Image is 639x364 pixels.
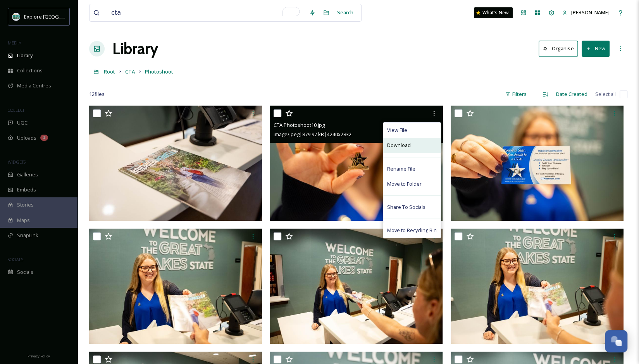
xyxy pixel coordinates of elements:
[8,40,21,46] span: MEDIA
[501,87,530,102] div: Filters
[595,91,616,98] span: Select all
[274,131,351,138] span: image/jpeg | 879.97 kB | 4240 x 2832
[17,82,51,89] span: Media Centres
[558,5,613,20] a: [PERSON_NAME]
[539,41,582,56] a: Organise
[539,41,578,56] button: Organise
[17,52,33,59] span: Library
[8,256,23,262] span: SOCIALS
[104,67,115,76] a: Root
[8,159,26,165] span: WIDGETS
[125,67,135,76] a: CTA
[387,165,415,173] span: Rename File
[89,229,262,344] img: CTA Photoshoot8.jpg
[387,180,422,188] span: Move to Folder
[8,107,24,113] span: COLLECT
[17,268,33,276] span: Socials
[605,330,627,352] button: Open Chat
[571,9,610,16] span: [PERSON_NAME]
[17,186,36,193] span: Embeds
[17,217,30,224] span: Maps
[28,354,50,359] span: Privacy Policy
[274,121,325,128] span: CTA Photoshoot10.jpg
[28,351,50,360] a: Privacy Policy
[17,201,34,208] span: Stories
[17,134,36,142] span: Uploads
[387,227,437,234] span: Move to Recycling Bin
[451,229,623,344] img: CTA Photoshoot7.jpg
[40,135,48,141] div: 1
[387,126,407,134] span: View File
[17,119,28,126] span: UGC
[104,68,115,75] span: Root
[145,68,173,75] span: Photoshoot
[17,232,38,239] span: SnapLink
[89,91,105,98] span: 12 file s
[17,171,38,178] span: Galleries
[145,67,173,76] a: Photoshoot
[112,37,158,60] a: Library
[582,41,610,56] button: New
[24,13,131,20] span: Explore [GEOGRAPHIC_DATA][PERSON_NAME]
[474,7,513,18] a: What's New
[552,87,591,102] div: Date Created
[270,106,443,221] img: CTA Photoshoot10.jpg
[107,4,305,21] input: To enrich screen reader interactions, please activate Accessibility in Grammarly extension settings
[387,203,425,211] span: Share To Socials
[89,106,262,221] img: CTA Photoshoot11.jpg
[125,68,135,75] span: CTA
[270,229,443,344] img: CTA Photoshoot5.jpg
[12,13,20,21] img: 67e7af72-b6c8-455a-acf8-98e6fe1b68aa.avif
[333,5,357,20] div: Search
[17,67,43,74] span: Collections
[451,106,623,221] img: CTA Photoshoot9.jpg
[387,142,411,149] span: Download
